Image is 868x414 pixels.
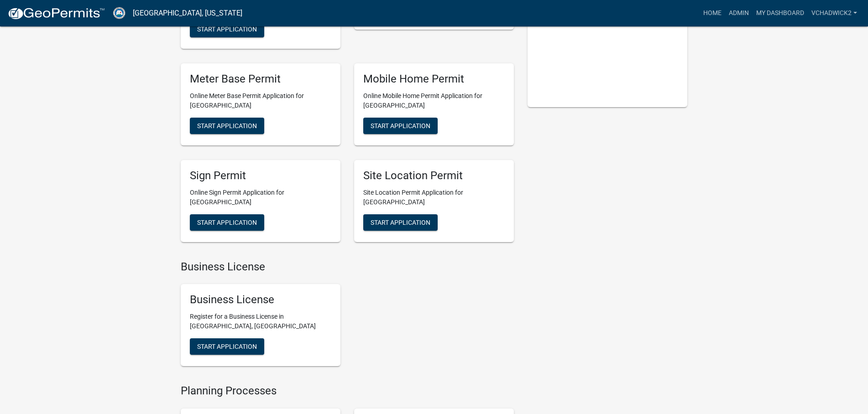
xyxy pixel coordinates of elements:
button: Start Application [363,214,438,231]
span: Start Application [197,218,257,226]
span: Start Application [371,218,430,226]
span: Start Application [197,122,257,129]
h5: Meter Base Permit [190,72,331,86]
button: Start Application [190,338,264,355]
h5: Business License [190,293,331,306]
p: Online Meter Base Permit Application for [GEOGRAPHIC_DATA] [190,91,331,110]
span: Start Application [197,343,257,350]
button: Start Application [190,214,264,231]
h4: Business License [181,260,514,274]
span: Start Application [371,122,430,129]
p: Site Location Permit Application for [GEOGRAPHIC_DATA] [363,188,505,207]
a: VChadwick2 [808,5,861,22]
button: Start Application [363,118,438,134]
p: Online Sign Permit Application for [GEOGRAPHIC_DATA] [190,188,331,207]
button: Start Application [190,21,264,37]
a: Admin [725,5,753,22]
h4: Planning Processes [181,384,514,398]
h5: Mobile Home Permit [363,72,505,86]
p: Register for a Business License in [GEOGRAPHIC_DATA], [GEOGRAPHIC_DATA] [190,312,331,331]
a: My Dashboard [753,5,808,22]
img: Gilmer County, Georgia [112,7,125,19]
a: [GEOGRAPHIC_DATA], [US_STATE] [133,5,242,21]
p: Online Mobile Home Permit Application for [GEOGRAPHIC_DATA] [363,91,505,110]
a: Home [700,5,725,22]
span: Start Application [197,26,257,33]
h5: Sign Permit [190,169,331,182]
button: Start Application [190,118,264,134]
h5: Site Location Permit [363,169,505,182]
